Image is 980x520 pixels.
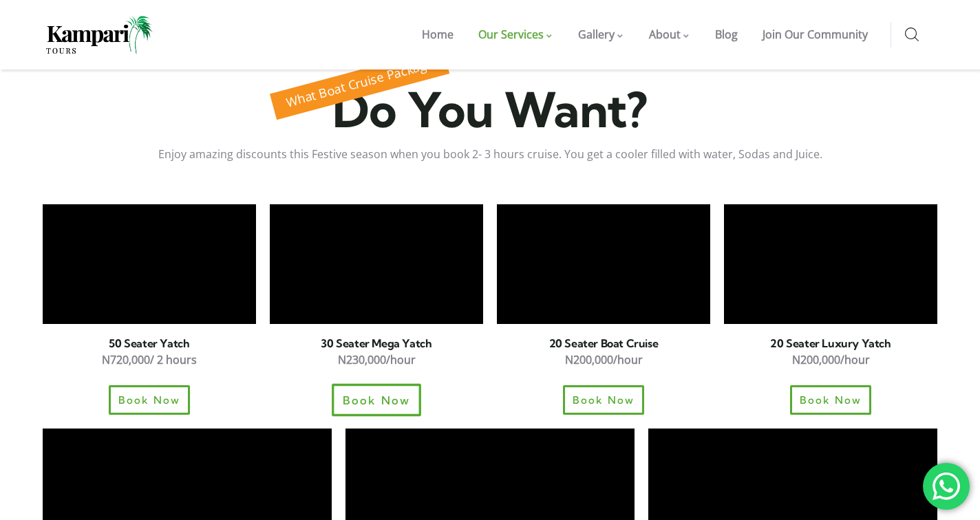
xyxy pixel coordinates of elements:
[724,350,937,370] p: N200,000/hour
[43,204,256,324] iframe: 50 seater Yatch
[763,27,868,42] span: Join Our Community
[497,350,710,370] p: N200,000/hour
[573,395,635,405] span: Book Now
[118,395,180,405] span: Book Now
[270,350,483,370] p: N230,000/hour
[46,16,153,54] img: Home
[43,338,256,349] h6: 50 Seater Yatch
[497,204,710,324] iframe: 20 seater Yatch
[563,385,644,415] a: Book Now
[724,338,937,349] h6: 20 Seater Luxury Yatch
[800,395,862,405] span: Book Now
[790,385,871,415] a: Book Now
[422,27,454,42] span: Home
[923,463,970,510] div: 'Get
[270,204,483,324] iframe: 30 seater yatch
[649,27,681,42] span: About
[332,80,648,140] span: Do You Want?
[497,338,710,349] h6: 20 Seater Boat Cruise
[478,27,544,42] span: Our Services
[284,55,435,110] span: What Boat Cruise Package
[578,27,615,42] span: Gallery
[67,144,913,164] p: Enjoy amazing discounts this Festive season when you book 2- 3 hours cruise. You get a cooler fil...
[109,385,190,415] a: Book Now
[332,384,421,416] a: Book Now
[724,204,937,324] iframe: 20 seater yatch
[715,27,738,42] span: Blog
[43,350,256,370] p: N720,000/ 2 hours
[270,338,483,349] h6: 30 Seater Mega Yatch
[343,394,411,406] span: Book Now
